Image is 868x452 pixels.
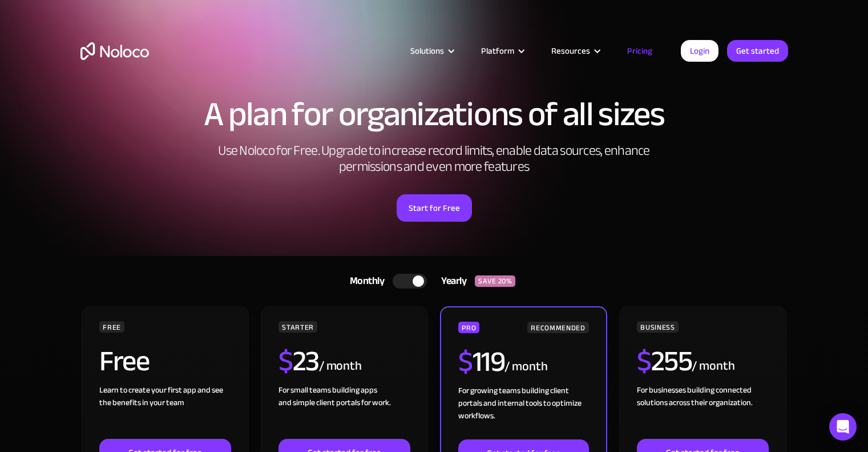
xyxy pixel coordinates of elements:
div: Solutions [410,43,444,58]
span: $ [278,334,293,388]
div: Platform [467,43,537,58]
a: Login [681,40,718,62]
h2: 119 [458,347,504,376]
div: Monthly [336,273,393,290]
h2: 23 [278,347,319,375]
div: STARTER [278,321,317,333]
div: For growing teams building client portals and internal tools to optimize workflows. [458,385,588,439]
div: RECOMMENDED [527,322,588,333]
div: / month [692,357,734,375]
div: For businesses building connected solutions across their organization. ‍ [637,384,768,439]
div: Learn to create your first app and see the benefits in your team ‍ [99,384,231,439]
h2: 255 [637,347,692,375]
div: Resources [537,43,613,58]
div: FREE [99,321,124,333]
a: Get started [727,40,788,62]
div: Yearly [427,273,475,290]
span: $ [637,334,651,388]
span: $ [458,335,473,389]
div: PRO [458,322,479,333]
div: Resources [551,43,590,58]
div: / month [504,358,547,376]
a: Start for Free [397,194,472,222]
h2: Free [99,347,149,375]
a: Pricing [613,43,667,58]
h1: A plan for organizations of all sizes [80,97,788,131]
a: home [80,42,149,60]
div: SAVE 20% [475,275,515,287]
div: For small teams building apps and simple client portals for work. ‍ [278,384,410,439]
div: Platform [481,43,514,58]
div: BUSINESS [637,321,678,333]
h2: Use Noloco for Free. Upgrade to increase record limits, enable data sources, enhance permissions ... [206,143,663,175]
div: / month [319,357,362,375]
div: Solutions [396,43,467,58]
div: Open Intercom Messenger [829,413,857,441]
